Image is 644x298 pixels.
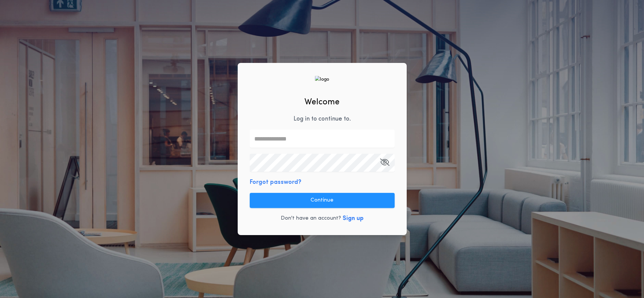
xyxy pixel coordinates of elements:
[343,214,364,223] button: Sign up
[281,215,341,222] p: Don't have an account?
[250,178,301,187] button: Forgot password?
[250,193,395,208] button: Continue
[294,115,351,124] p: Log in to continue to .
[315,76,329,83] img: logo
[304,96,340,109] h2: Welcome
